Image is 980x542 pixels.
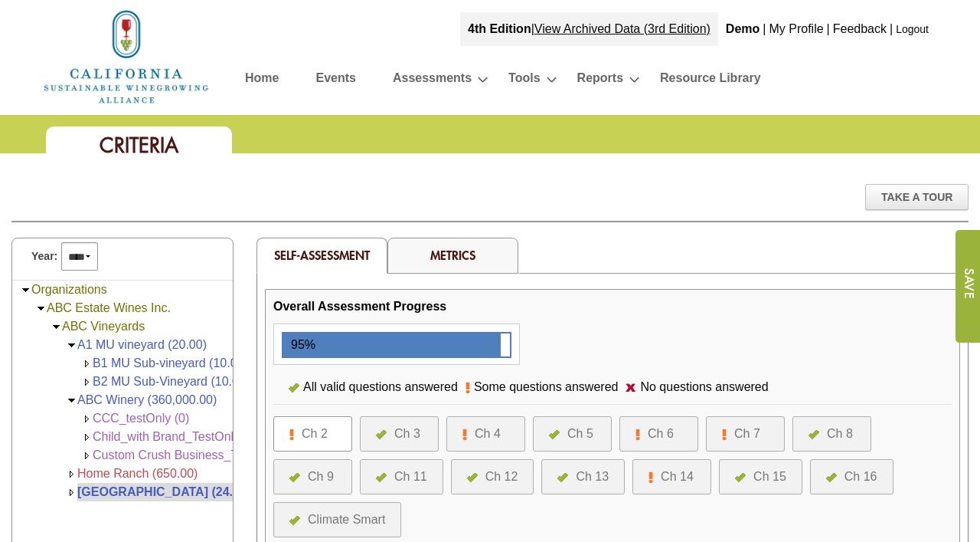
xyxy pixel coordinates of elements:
a: Ch 3 [376,425,423,443]
div: Ch 11 [394,468,427,486]
a: B2 MU Sub-Vineyard (10.00) [93,375,250,388]
a: Custom Crush Business_TestOnly (0) [93,448,297,462]
div: Some questions answered [470,378,626,396]
div: | [761,12,767,46]
div: Ch 15 [753,468,786,486]
img: icon-all-questions-answered.png [735,473,746,482]
a: ABC Winery (360,000.00) [77,393,217,406]
a: Ch 15 [735,468,786,486]
div: No questions answered [636,378,776,396]
img: Collapse Organizations [20,284,31,296]
img: icon-some-questions-answered.png [648,471,653,484]
input: Submit [955,230,980,343]
img: icon-all-questions-answered.png [376,430,387,439]
a: Ch 11 [376,468,427,486]
a: Feedback [833,22,887,35]
img: icon-some-questions-answered.png [635,429,640,441]
div: Ch 9 [308,468,334,486]
img: icon-no-questions-answered.png [626,383,636,392]
a: Organizations [31,283,107,296]
img: icon-all-questions-answered.png [376,473,387,482]
img: icon-all-questions-answered.png [557,473,568,482]
a: Ch 13 [557,468,609,486]
img: icon-all-questions-answered.png [467,473,478,482]
a: CCC_testOnly (0) [93,412,189,425]
a: Tools [508,67,540,94]
a: Ch 7 [722,425,769,443]
a: Ch 5 [549,425,596,443]
a: Home [245,67,279,94]
a: Climate Smart [289,511,385,529]
a: View Archived Data (3rd Edition) [534,22,710,35]
img: Collapse A1 MU vineyard (20.00) [66,340,77,351]
a: Ch 6 [635,425,682,443]
img: icon-some-questions-answered.png [462,429,467,441]
div: Ch 13 [576,468,609,486]
img: Collapse ABC Estate Wines Inc. [35,303,47,314]
a: Metrics [430,247,475,263]
a: Ch 14 [648,468,695,486]
div: Ch 2 [302,425,328,443]
img: icon-some-questions-answered.png [289,429,294,441]
a: Ch 9 [289,468,336,486]
a: My Profile [769,22,823,35]
div: Ch 8 [827,425,853,443]
div: Ch 3 [394,425,420,443]
img: icon-all-questions-answered.png [808,430,819,439]
a: Events [315,67,355,94]
div: | [888,12,894,46]
img: icon-all-questions-answered.png [826,473,837,482]
div: All valid questions answered [299,378,465,396]
a: Logout [896,23,929,35]
div: Ch 12 [485,468,518,486]
img: Collapse ABC Vineyards [51,321,62,333]
a: Ch 4 [462,425,509,443]
div: Ch 14 [661,468,694,486]
a: Ch 8 [808,425,855,443]
a: Resource Library [660,67,761,94]
div: Ch 16 [844,468,877,486]
img: logo_cswa2x.png [42,8,211,106]
span: Year: [31,248,57,264]
div: 95% [283,333,315,356]
a: Home Ranch (650.00) [77,467,198,480]
a: B1 MU Sub-vineyard (10.00) [93,356,248,370]
div: | [460,12,718,46]
div: Ch 4 [475,425,501,443]
a: [GEOGRAPHIC_DATA] (24.00) [77,485,250,498]
img: icon-some-questions-answered.png [722,429,727,441]
a: Home [42,49,211,62]
span: Criteria [100,132,178,159]
a: Ch 12 [467,468,518,486]
img: icon-all-questions-answered.png [289,383,299,393]
span: Self-Assessment [274,247,370,263]
img: icon-all-questions-answered.png [289,516,300,525]
a: ABC Vineyards [62,320,145,333]
img: icon-some-questions-answered.png [465,382,470,394]
div: Ch 5 [567,425,593,443]
a: ABC Estate Wines Inc. [47,301,171,314]
div: | [825,12,831,46]
img: icon-all-questions-answered.png [289,473,300,482]
div: Climate Smart [308,511,385,529]
div: Overall Assessment Progress [273,297,446,316]
div: Ch 6 [648,425,674,443]
img: icon-all-questions-answered.png [549,430,560,439]
div: Ch 7 [734,425,760,443]
a: A1 MU vineyard (20.00) [77,338,207,351]
a: Assessments [393,67,472,94]
b: Demo [726,22,759,35]
strong: 4th Edition [468,22,531,35]
a: Ch 16 [826,468,877,486]
img: Collapse ABC Winery (360,000.00) [66,395,77,406]
a: Reports [577,67,623,94]
div: Take A Tour [865,184,969,210]
a: Child_with Brand_TestOnly (0) [93,430,258,443]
